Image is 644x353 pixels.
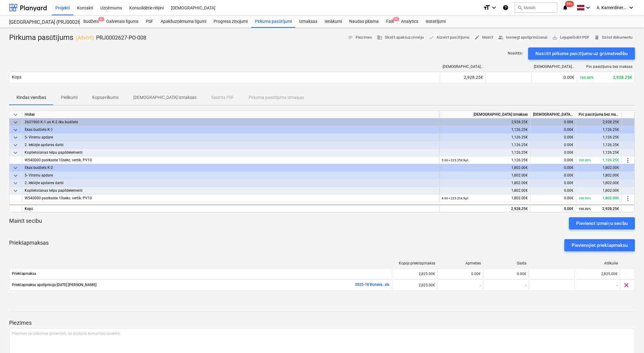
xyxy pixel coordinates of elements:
a: Galvenais līgums [103,16,142,28]
div: 0.00€ [533,156,573,164]
div: 2,825.00€ [574,269,620,279]
div: [DEMOGRAPHIC_DATA] izmaksas [443,65,483,69]
button: Lejupielādēt PDF [550,33,591,42]
div: 0.00€ [533,187,573,194]
small: 100.00% [580,75,594,80]
a: Pirkuma pasūtījumi [251,16,295,28]
span: search [517,5,522,10]
div: 2. Iekšējie apdares darbi [25,179,437,187]
div: 2,825.00€ [392,280,437,290]
div: 2,928.25€ [579,118,619,126]
i: format_size [483,4,490,11]
button: Aizvērt pasūtījumu [426,33,472,42]
div: 2,928.25€ [442,205,528,213]
p: Piezīmes [9,319,635,327]
small: 5.00 × 225.25€ / kpl. [442,159,469,162]
button: Pievienot izmaiņu secību [569,217,635,229]
span: clear [623,281,630,289]
div: Pievienojiet priekšapmaksu [572,241,628,249]
a: Ienākumi [321,16,346,28]
div: 0.00€ [533,194,573,202]
div: [DEMOGRAPHIC_DATA] izmaksas [531,111,576,118]
div: Budžets [80,16,103,28]
div: Pievienot izmaiņu secību [576,219,628,227]
div: Apmeties [440,261,481,265]
span: keyboard_arrow_down [12,142,19,149]
span: Lejupielādēt PDF [552,34,589,41]
div: Ēkas budžets K-2 [25,164,437,171]
a: PSF [142,16,157,28]
span: notes [348,35,353,40]
div: Faili [382,16,397,28]
div: 0.00€ [533,172,573,179]
button: Pievienojiet priekšapmaksu [564,239,635,251]
span: keyboard_arrow_down [12,126,19,134]
span: keyboard_arrow_down [12,164,19,172]
div: Koplietošanas telpu papildelementi [25,187,437,194]
span: done [429,35,434,40]
div: - [483,280,529,290]
small: 100.00% [579,197,591,200]
div: 1,126.25€ [442,156,528,164]
a: Analytics [397,16,422,28]
div: - [574,280,620,290]
button: Dzēst dokumentu [592,33,635,42]
span: delete [594,35,600,40]
div: Iestatījumi [422,16,449,28]
div: 1,126.25€ [442,141,528,149]
div: 0.00€ [534,75,574,80]
span: business [377,35,382,40]
p: Pielikumi [61,94,78,101]
div: 0.00€ [533,141,573,149]
a: Progresa ziņojumi [210,16,251,28]
div: 1,126.25€ [579,141,619,149]
div: Pirkuma pasūtījums [9,33,146,43]
i: Zināšanu pamats [503,4,509,11]
div: 1,802.00€ [579,187,619,194]
button: Iesniegt apstiprināšanai [496,33,550,42]
p: Kopsavilkums [92,94,119,101]
i: keyboard_arrow_down [490,4,498,11]
div: 2601960 K-1 un K-2 ēku budžets [25,118,437,126]
div: 0.00€ [533,179,573,187]
div: 2,928.25€ [442,118,528,126]
button: Mainīt [472,33,496,42]
small: 100.00% [579,207,591,211]
span: A. Kamerdinerovs [597,5,627,10]
div: Pēc pasūtījuma bez maksas [576,111,622,118]
span: keyboard_arrow_down [12,111,19,118]
div: 0.00€ [533,164,573,172]
span: keyboard_arrow_down [12,119,19,126]
span: Mainīt [474,34,493,41]
div: [DEMOGRAPHIC_DATA] izmaksas [439,111,531,118]
div: Naudas plūsma [346,16,383,28]
span: Skatīt apakšuzņēmēju [377,34,424,41]
span: Piezīmes [348,34,372,41]
div: Apakšuzņēmuma līgumi [157,16,210,28]
span: edit [474,35,480,40]
p: Mainīt secību [9,217,42,229]
div: 2,928.25€ [580,75,632,80]
div: 1,126.25€ [579,126,619,134]
div: 1,802.00€ [442,164,528,172]
div: 2. Iekšējie apdares darbi [25,141,437,149]
div: 0.00€ [533,149,573,156]
a: 2025-18 Bonava...xls [355,282,389,287]
div: Pēc pasūtījuma bez maksas [580,65,632,69]
small: 8.00 × 225.25€ / kpl. [442,197,469,200]
span: W540000 pastkaste 10sekc. vertik. PV10 [25,196,92,200]
span: more_vert [624,157,632,164]
div: Koplietošanas telpu papildelementi [25,149,437,156]
iframe: Chat Widget [614,324,644,353]
span: keyboard_arrow_down [12,180,19,187]
p: Nosūtīts : - [508,51,523,56]
div: 0.00€ [533,205,573,213]
a: Budžets9+ [80,16,103,28]
button: Nosūtīt pirkuma pasūtījumu uz grāmatvedību [528,47,635,60]
i: keyboard_arrow_down [584,4,592,11]
small: 100.00% [579,159,591,162]
div: 2,928.25€ [579,205,619,213]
